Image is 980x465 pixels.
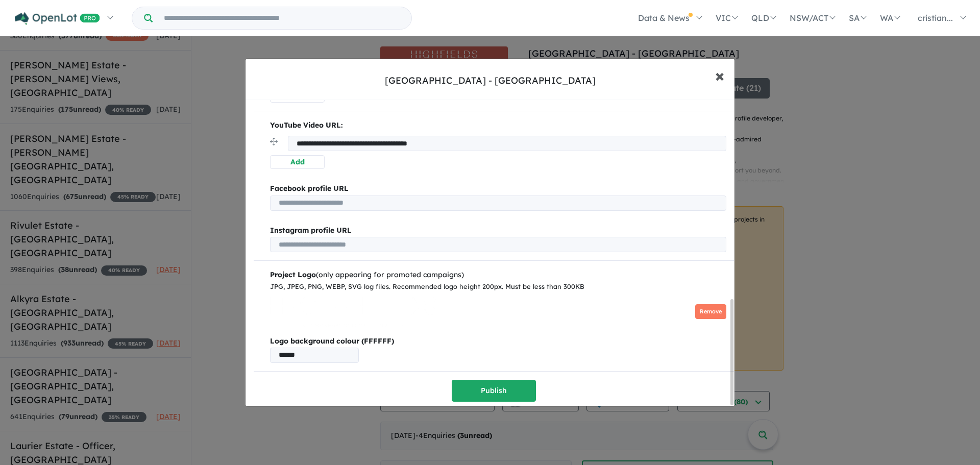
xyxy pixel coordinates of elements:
div: (only appearing for promoted campaigns) [270,269,726,281]
p: YouTube Video URL: [270,119,726,132]
button: Remove [695,304,726,319]
b: Logo background colour (FFFFFF) [270,335,726,348]
b: Instagram profile URL [270,226,352,235]
img: drag.svg [270,138,278,145]
span: × [715,64,724,86]
span: cristian... [918,13,953,23]
img: Openlot PRO Logo White [15,12,100,25]
button: Add [270,155,325,169]
b: Project Logo [270,270,316,279]
input: Try estate name, suburb, builder or developer [155,7,409,29]
div: JPG, JPEG, PNG, WEBP, SVG log files. Recommended logo height 200px. Must be less than 300KB [270,281,726,292]
b: Facebook profile URL [270,184,349,193]
img: Highfields%20Estate%20-%20Drouin___1721005193_1.png [270,297,437,327]
div: [GEOGRAPHIC_DATA] - [GEOGRAPHIC_DATA] [385,74,596,87]
button: Publish [452,380,536,402]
